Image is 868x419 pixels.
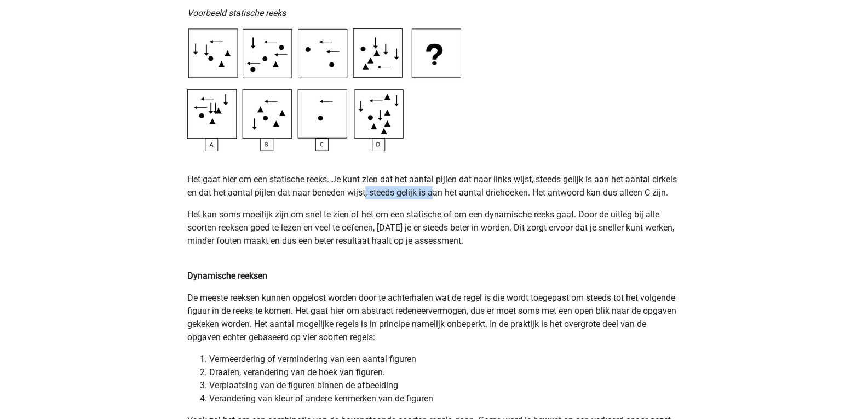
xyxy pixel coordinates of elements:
[187,8,286,18] i: Voorbeeld statische reeks
[187,173,681,199] p: Het gaat hier om een statische reeks. Je kunt zien dat het aantal pijlen dat naar links wijst, st...
[209,366,681,379] li: Draaien, verandering van de hoek van figuren.
[187,208,681,261] p: Het kan soms moeilijk zijn om snel te zien of het om een statische of om een dynamische reeks gaa...
[209,353,681,366] li: Vermeerdering of vermindering van een aantal figuren
[187,28,461,151] img: Inductive Reasoning Example2.svg
[187,291,681,344] p: De meeste reeksen kunnen opgelost worden door te achterhalen wat de regel is die wordt toegepast ...
[209,379,681,392] li: Verplaatsing van de figuren binnen de afbeelding
[209,392,681,405] li: Verandering van kleur of andere kenmerken van de figuren
[187,271,267,281] b: Dynamische reeksen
